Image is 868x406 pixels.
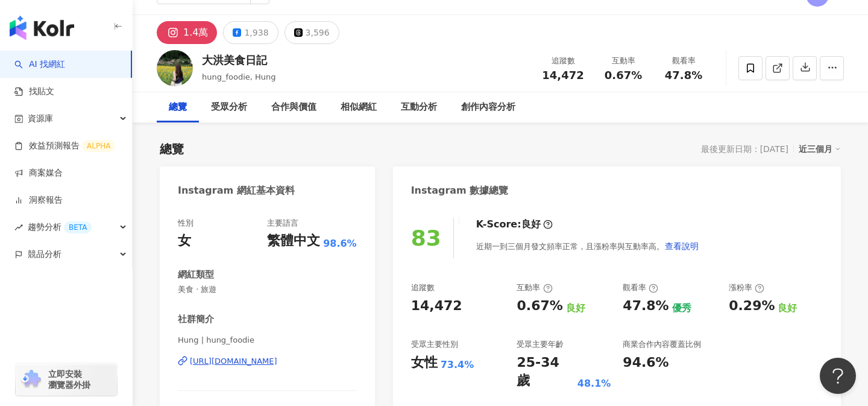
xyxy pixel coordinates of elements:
[623,282,658,293] div: 觀看率
[476,234,699,258] div: 近期一到三個月發文頻率正常，且漲粉率與互動率高。
[623,297,668,316] div: 47.8%
[178,335,357,346] span: Hung | hung_foodie
[28,105,53,132] span: 資源庫
[600,55,646,67] div: 互動率
[517,282,552,293] div: 互動率
[202,72,276,81] span: hung_foodie, Hung
[14,167,63,179] a: 商案媒合
[48,369,90,390] span: 立即安裝 瀏覽器外掛
[178,218,193,229] div: 性別
[14,86,54,98] a: 找貼文
[623,339,701,350] div: 商業合作內容覆蓋比例
[178,184,295,197] div: Instagram 網紅基本資料
[517,297,562,316] div: 0.67%
[202,52,276,68] div: 大洪美食日記
[14,59,65,71] a: searchAI 找網紅
[441,358,474,372] div: 73.4%
[476,218,553,231] div: K-Score :
[521,218,541,231] div: 良好
[664,234,699,258] button: 查看說明
[157,21,217,44] button: 1.4萬
[729,297,775,316] div: 0.29%
[223,21,278,44] button: 1,938
[665,69,702,81] span: 47.8%
[411,297,462,316] div: 14,472
[411,339,458,350] div: 受眾主要性別
[190,356,277,367] div: [URL][DOMAIN_NAME]
[306,24,330,41] div: 3,596
[401,100,437,115] div: 互動分析
[341,100,377,115] div: 相似網紅
[28,214,92,241] span: 趨勢分析
[701,144,788,154] div: 最後更新日期：[DATE]
[157,50,193,86] img: KOL Avatar
[16,363,117,396] a: chrome extension立即安裝 瀏覽器外掛
[14,223,23,232] span: rise
[178,284,357,295] span: 美食 · 旅遊
[542,69,583,81] span: 14,472
[267,218,298,229] div: 主要語言
[577,377,611,390] div: 48.1%
[160,141,184,157] div: 總覽
[10,16,74,40] img: logo
[661,55,706,67] div: 觀看率
[178,356,357,367] a: [URL][DOMAIN_NAME]
[517,354,574,391] div: 25-34 歲
[178,232,191,250] div: 女
[211,100,247,115] div: 受眾分析
[244,24,268,41] div: 1,938
[14,140,115,152] a: 效益預測報告ALPHA
[178,268,214,281] div: 網紅類型
[461,100,515,115] div: 創作內容分析
[285,21,339,44] button: 3,596
[183,24,208,41] div: 1.4萬
[19,370,43,389] img: chrome extension
[14,194,63,206] a: 洞察報告
[799,141,841,157] div: 近三個月
[64,221,92,233] div: BETA
[323,237,357,250] span: 98.6%
[267,232,320,250] div: 繁體中文
[665,241,699,251] span: 查看說明
[271,100,316,115] div: 合作與價值
[540,55,586,67] div: 追蹤數
[778,302,797,315] div: 良好
[169,100,187,115] div: 總覽
[411,226,441,250] div: 83
[517,339,564,350] div: 受眾主要年齡
[672,302,691,315] div: 優秀
[623,354,668,372] div: 94.6%
[411,184,509,197] div: Instagram 數據總覽
[605,69,642,81] span: 0.67%
[28,241,61,268] span: 競品分析
[178,313,214,326] div: 社群簡介
[820,358,856,394] iframe: Help Scout Beacon - Open
[411,282,435,293] div: 追蹤數
[729,282,764,293] div: 漲粉率
[411,354,438,372] div: 女性
[566,302,585,315] div: 良好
